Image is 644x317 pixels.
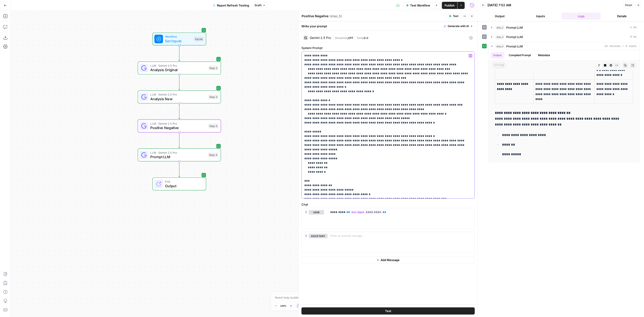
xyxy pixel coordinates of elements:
[310,36,331,39] div: Gemini 2.5 Pro
[302,208,324,229] div: user
[448,24,469,28] span: Generate with AI
[165,183,201,189] span: Output
[602,13,641,20] button: Details
[490,52,504,59] button: Output
[453,14,458,18] span: Test
[301,257,475,263] button: Add Message
[309,210,324,215] button: user
[150,154,206,160] span: Prompt LLM
[302,232,324,253] div: assistant
[150,121,206,126] span: LLM · Gemini 2.5 Pro
[480,13,519,20] button: Output
[630,35,637,39] span: 0 ms
[489,43,639,50] button: 14 seconds / 4 tasks
[165,38,192,44] span: Set Inputs
[150,67,206,72] span: Analysis Original
[333,35,335,40] span: |
[442,23,475,29] button: Generate with AI
[330,14,342,18] span: ( step_5 )
[178,74,180,90] g: Edge from step_2 to step_3
[165,34,192,39] span: Workflow
[535,52,553,59] button: Metadata
[194,36,204,41] div: Inputs
[138,177,221,190] div: EndOutput
[521,13,560,20] button: Inputs
[630,26,637,30] span: 1 ms
[301,307,475,315] button: Test
[335,36,348,40] span: Streaming
[208,66,219,70] div: Step 2
[604,44,637,48] span: 14 seconds / 4 tasks
[506,35,523,39] span: Prompt LLM
[506,25,523,30] span: Prompt LLM
[150,96,206,102] span: Analysis New
[165,179,201,184] span: End
[489,33,639,40] button: 0 ms
[138,32,221,45] div: WorkflowSet InputsInputs
[138,62,221,74] div: LLM · Gemini 2.5 ProAnalysis OriginalStep 2
[208,123,219,128] div: Step 5
[353,35,357,40] span: |
[623,2,634,8] button: Reset
[301,202,475,207] label: Chat
[138,119,221,132] div: LLM · Gemini 2.5 ProPositive NegativeStep 5
[447,13,460,19] button: Test
[253,2,267,8] button: Draft
[255,3,261,7] span: Draft
[495,25,504,30] span: step_2
[506,44,523,49] span: Prompt LLM
[309,234,328,238] button: assistant
[138,91,221,104] div: LLM · Gemini 2.5 ProAnalysis NewStep 3
[381,258,400,262] span: Add Message
[210,2,252,9] button: Report Refresh Testing
[410,3,430,8] span: Test Workflow
[348,36,353,40] span: OFF
[385,309,391,313] span: Test
[492,62,506,68] span: string
[495,35,504,39] span: step_3
[299,21,477,31] div: Write your prompt
[364,36,368,40] span: 0.0
[150,150,206,155] span: LLM · Gemini 2.5 Pro
[208,95,219,100] div: Step 3
[217,3,249,8] span: Report Refresh Testing
[138,149,221,162] div: LLM · Gemini 2.5 ProPrompt LLMStep 4
[357,36,364,40] span: Temp
[178,45,180,61] g: Edge from start to step_2
[445,3,455,8] span: Publish
[403,2,433,9] button: Test Workflow
[442,2,457,9] button: Publish
[302,14,328,18] textarea: Positive Negative
[562,13,601,20] button: Logs
[178,161,180,177] g: Edge from step_4 to end
[208,153,218,157] div: Step 4
[495,44,504,49] span: step_4
[489,50,639,162] div: 14 seconds / 4 tasks
[150,92,206,97] span: LLM · Gemini 2.5 Pro
[506,52,534,59] button: Compiled Prompt
[150,125,206,130] span: Positive Negative
[301,46,475,50] label: System Prompt
[280,304,286,308] span: 120%
[178,103,180,119] g: Edge from step_3 to step_5
[625,3,632,7] span: Reset
[489,24,639,31] button: 1 ms
[150,63,206,68] span: LLM · Gemini 2.5 Pro
[178,132,180,148] g: Edge from step_5 to step_4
